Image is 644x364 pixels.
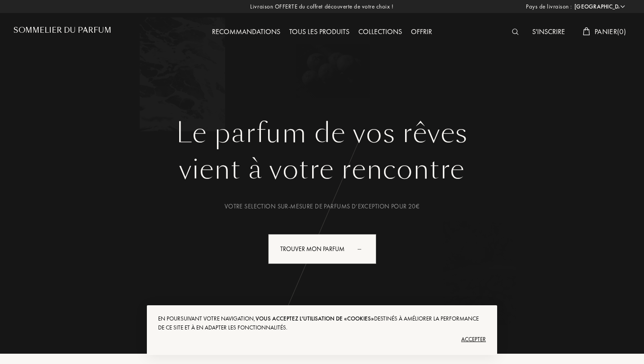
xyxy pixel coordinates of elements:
a: Tous les produits [285,27,354,36]
a: S'inscrire [528,27,569,36]
span: vous acceptez l'utilisation de «cookies» [256,315,374,322]
div: Votre selection sur-mesure de parfums d’exception pour 20€ [20,202,624,211]
img: search_icn_white.svg [512,29,519,35]
span: Panier ( 0 ) [595,27,626,36]
img: cart_white.svg [583,27,590,35]
div: Tous les produits [285,26,354,38]
a: Collections [354,27,406,36]
div: Recommandations [207,26,285,38]
div: vient à votre rencontre [20,149,624,190]
div: animation [354,240,372,258]
span: Pays de livraison : [526,2,572,11]
a: Trouver mon parfumanimation [261,234,383,264]
div: Trouver mon parfum [268,234,376,264]
div: En poursuivant votre navigation, destinés à améliorer la performance de ce site et à en adapter l... [158,314,486,332]
div: Accepter [158,332,486,347]
div: Offrir [406,26,437,38]
a: Recommandations [207,27,285,36]
a: Offrir [406,27,437,36]
h1: Le parfum de vos rêves [20,117,624,149]
a: Sommelier du Parfum [13,26,111,38]
div: S'inscrire [528,26,569,38]
h1: Sommelier du Parfum [13,26,111,35]
div: Collections [354,26,406,38]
